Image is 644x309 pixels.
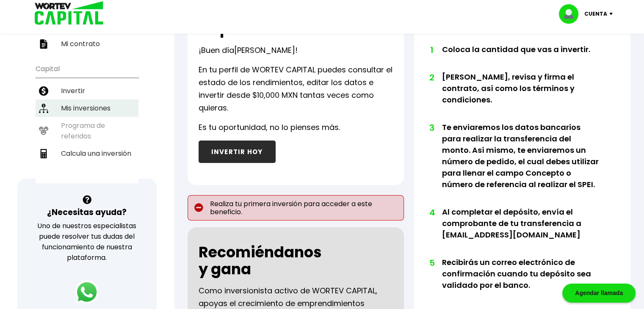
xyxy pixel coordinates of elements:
[39,149,48,158] img: calculadora-icon.17d418c4.svg
[75,280,99,304] img: logos_whatsapp-icon.242b2217.svg
[36,99,138,117] a: Mis inversiones
[28,221,146,263] p: Uno de nuestros especialistas puede resolver tus dudas del funcionamiento de nuestra plataforma.
[429,121,434,134] span: 3
[584,8,607,20] p: Cuenta
[194,203,203,212] img: error-circle.027baa21.svg
[188,195,404,221] p: Realiza tu primera inversión para acceder a este beneficio.
[442,71,600,121] li: [PERSON_NAME], revisa y firma el contrato, así como los términos y condiciones.
[36,35,138,52] a: Mi contrato
[39,39,48,49] img: contrato-icon.f2db500c.svg
[429,44,434,56] span: 1
[429,257,434,269] span: 5
[39,86,48,96] img: invertir-icon.b3b967d7.svg
[199,63,393,114] p: En tu perfil de WORTEV CAPITAL puedes consultar el estado de los rendimientos, editar los datos e...
[199,244,322,278] h2: Recomiéndanos y gana
[199,44,298,57] p: ¡Buen día !
[442,44,600,71] li: Coloca la cantidad que vas a invertir.
[39,104,48,113] img: inversiones-icon.6695dc30.svg
[562,284,636,303] div: Agendar llamada
[199,141,276,163] button: INVERTIR HOY
[607,13,619,15] img: icon-down
[559,4,584,24] img: profile-image
[429,71,434,84] span: 2
[442,206,600,257] li: Al completar el depósito, envía el comprobante de tu transferencia a [EMAIL_ADDRESS][DOMAIN_NAME]
[442,121,600,206] li: Te enviaremos los datos bancarios para realizar la transferencia del monto. Así mismo, te enviare...
[47,206,127,218] h3: ¿Necesitas ayuda?
[36,145,138,162] a: Calcula una inversión
[199,121,340,134] p: Es tu oportunidad, no lo pienses más.
[36,82,138,99] a: Invertir
[442,257,600,307] li: Recibirás un correo electrónico de confirmación cuando tu depósito sea validado por el banco.
[36,59,138,183] ul: Capital
[199,20,260,37] h2: Mi perfil
[234,45,295,55] span: [PERSON_NAME]
[429,206,434,219] span: 4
